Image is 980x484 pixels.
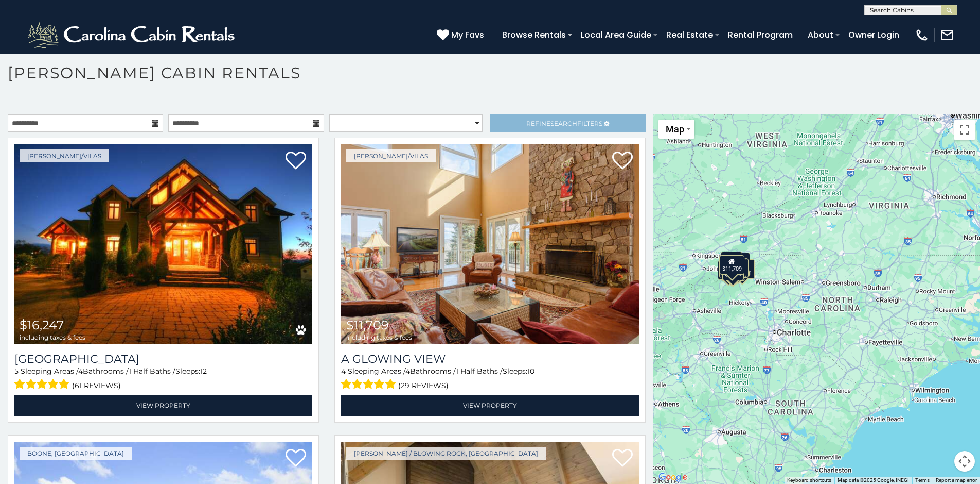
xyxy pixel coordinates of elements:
[456,366,503,376] span: 1 Half Baths /
[129,366,175,376] span: 1 Half Baths /
[656,471,690,484] a: Open this area in Google Maps (opens a new window)
[490,114,645,132] a: RefineSearchFilters
[721,261,746,280] div: $10,567
[723,261,744,280] div: $9,726
[20,149,109,162] a: [PERSON_NAME]/Vilas
[286,151,306,172] a: Add to favorites
[14,366,312,392] div: Sleeping Areas / Bathrooms / Sleeps:
[666,124,684,135] span: Map
[497,26,571,44] a: Browse Rentals
[20,447,132,460] a: Boone, [GEOGRAPHIC_DATA]
[954,451,975,472] button: Map camera controls
[954,120,975,140] button: Toggle fullscreen view
[803,26,839,44] a: About
[200,366,207,376] span: 12
[346,318,389,332] span: $11,709
[14,395,312,416] a: View Property
[720,255,744,275] div: $11,709
[658,120,694,139] button: Change map style
[26,20,239,51] img: White-1-2.png
[437,28,487,42] a: My Favs
[14,352,312,366] h3: Wilderness Lodge
[14,352,312,366] a: [GEOGRAPHIC_DATA]
[341,352,639,366] a: A Glowing View
[661,26,718,44] a: Real Estate
[838,477,909,483] span: Map data ©2025 Google, INEGI
[723,26,798,44] a: Rental Program
[940,28,954,42] img: mail-regular-white.png
[612,151,633,172] a: Add to favorites
[550,120,577,127] span: Search
[915,477,930,483] a: Terms (opens in new tab)
[398,379,449,392] span: (29 reviews)
[527,366,534,376] span: 10
[787,477,831,484] button: Keyboard shortcuts
[718,260,740,280] div: $5,281
[14,144,312,344] a: Wilderness Lodge $16,247 including taxes & fees
[843,26,904,44] a: Owner Login
[14,144,312,344] img: Wilderness Lodge
[341,366,639,392] div: Sleeping Areas / Bathrooms / Sleeps:
[346,334,412,341] span: including taxes & fees
[346,447,546,460] a: [PERSON_NAME] / Blowing Rock, [GEOGRAPHIC_DATA]
[286,448,306,470] a: Add to favorites
[341,395,639,416] a: View Property
[20,318,64,332] span: $16,247
[936,477,977,483] a: Report a map error
[576,26,656,44] a: Local Area Guide
[915,28,929,42] img: phone-regular-white.png
[341,366,346,376] span: 4
[78,366,83,376] span: 4
[341,144,639,344] img: A Glowing View
[341,144,639,344] a: A Glowing View $11,709 including taxes & fees
[346,149,436,162] a: [PERSON_NAME]/Vilas
[526,120,602,127] span: Refine Filters
[20,334,85,341] span: including taxes & fees
[405,366,410,376] span: 4
[612,448,633,470] a: Add to favorites
[14,366,19,376] span: 5
[451,28,484,41] span: My Favs
[72,379,121,392] span: (61 reviews)
[656,471,690,484] img: Google
[721,252,742,271] div: $4,121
